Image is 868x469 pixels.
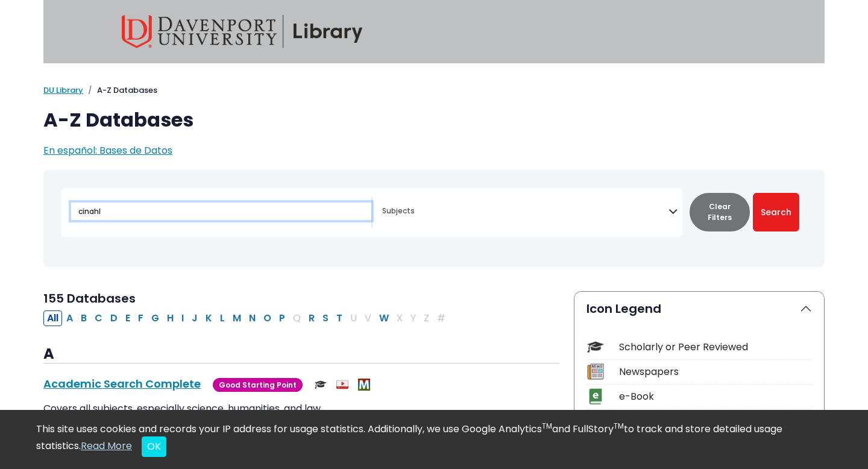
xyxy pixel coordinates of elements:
[275,310,289,326] button: Filter Results P
[216,310,228,326] button: Filter Results L
[122,15,363,48] img: Davenport University Library
[245,310,259,326] button: Filter Results N
[148,310,163,326] button: Filter Results G
[229,310,245,326] button: Filter Results M
[83,84,157,96] li: A-Z Databases
[43,84,83,96] a: DU Library
[319,310,332,326] button: Filter Results S
[107,310,121,326] button: Filter Results D
[91,310,106,326] button: Filter Results C
[43,84,825,96] nav: breadcrumb
[43,310,450,324] div: Alpha-list to filter by first letter of database name
[336,379,348,391] img: Audio & Video
[614,421,624,431] sup: TM
[542,421,552,431] sup: TM
[202,310,216,326] button: Filter Results K
[163,310,177,326] button: Filter Results H
[587,388,603,404] img: Icon e-Book
[753,193,799,231] button: Submit for Search Results
[134,310,147,326] button: Filter Results F
[178,310,187,326] button: Filter Results I
[43,376,201,391] a: Academic Search Complete
[43,170,825,267] nav: Search filters
[63,310,77,326] button: Filter Results A
[43,310,62,326] button: All
[43,290,136,307] span: 155 Databases
[81,439,132,453] a: Read More
[142,436,166,457] button: Close
[587,339,603,355] img: Icon Scholarly or Peer Reviewed
[315,379,327,391] img: Scholarly or Peer Reviewed
[43,345,559,364] h3: A
[619,340,812,354] div: Scholarly or Peer Reviewed
[690,193,750,231] button: Clear Filters
[122,310,134,326] button: Filter Results E
[587,364,603,380] img: Icon Newspapers
[619,365,812,379] div: Newspapers
[77,310,90,326] button: Filter Results B
[43,143,172,157] a: En español: Bases de Datos
[36,422,832,457] div: This site uses cookies and records your IP address for usage statistics. Additionally, we use Goo...
[71,203,371,220] input: Search database by title or keyword
[43,109,825,131] h1: A-Z Databases
[382,207,668,217] textarea: Search
[260,310,275,326] button: Filter Results O
[376,310,392,326] button: Filter Results W
[619,389,812,404] div: e-Book
[188,310,201,326] button: Filter Results J
[305,310,318,326] button: Filter Results R
[358,379,370,391] img: MeL (Michigan electronic Library)
[574,292,824,326] button: Icon Legend
[213,378,303,392] span: Good Starting Point
[333,310,346,326] button: Filter Results T
[43,401,559,416] p: Covers all subjects, especially science, humanities, and law.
